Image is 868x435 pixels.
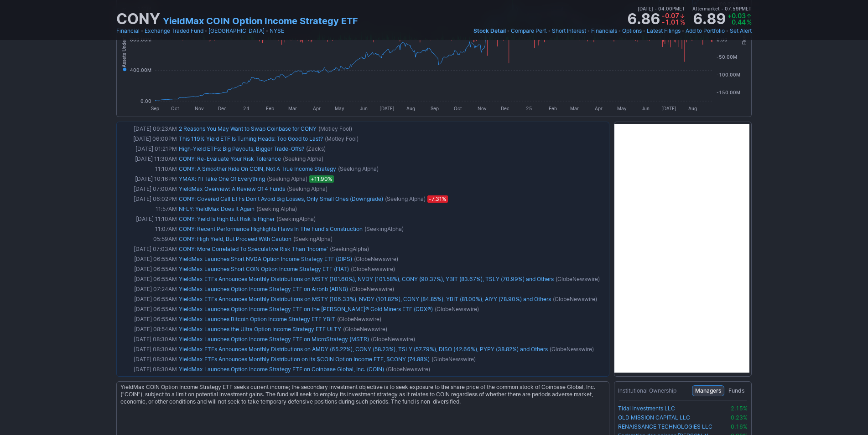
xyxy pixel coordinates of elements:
tspan: May [617,106,627,111]
span: (GlobeNewswire) [431,355,476,364]
span: (GlobeNewswire) [371,335,415,344]
td: [DATE] 07:03AM [119,244,178,254]
a: Exchange Traded Fund [145,26,203,36]
td: [DATE] 06:02PM [119,194,178,204]
a: Options [622,26,642,36]
span: • [726,26,729,36]
tspan: -100.00M [717,72,740,77]
span: +0.03 [728,12,746,20]
a: YieldMax Launches Short COIN Option Income Strategy ETF (FIAT) [179,266,349,272]
tspan: 0.00 [140,98,151,104]
span: % [747,18,752,26]
span: (SeekingAlpha) [276,215,316,224]
span: (GlobeNewswire) [337,315,381,324]
span: (Seeking Alpha) [283,154,323,164]
span: Stock Detail [473,27,506,34]
span: 0.44 [732,18,746,26]
span: 2.15% [731,405,748,412]
span: -0.07 [662,12,679,20]
span: • [681,26,685,36]
tspan: Assets Under Management [121,8,127,67]
td: [DATE] 08:30AM [119,354,178,364]
a: CONY: Recent Performance Highlights Flaws In The Fund's Construction [179,225,363,232]
a: Compare Perf. [511,26,547,36]
a: YieldMax Launches Option Income Strategy ETF on Airbnb (ABNB) [179,286,348,292]
td: 11:57AM [119,204,178,214]
td: [DATE] 11:30AM [119,154,178,164]
a: YieldMax ETFs Announces Monthly Distributions on AMDY (65.22%), CONY (58.23%), TSLY (57.79%), DIS... [179,346,548,353]
span: • [507,26,510,36]
a: High-Yield ETFs: Big Payouts, Bigger Trade-Offs? [179,145,304,152]
span: (Motley Fool) [325,134,359,143]
a: CONY: High Yield, But Proceed With Caution [179,235,291,242]
span: (Seeking Alpha) [338,164,379,174]
span: (Zacks) [306,144,326,154]
span: (GlobeNewswire) [556,275,600,284]
a: YieldMax ETFs Announces Monthly Distribution on its $COIN Option Income ETF, $CONY (74.88%) [179,356,430,363]
tspan: Apr [313,106,321,111]
td: [DATE] 09:23AM [119,124,178,134]
tspan: Nov [195,106,204,111]
strong: 6.89 [693,12,726,26]
td: [DATE] 06:55AM [119,314,178,324]
a: RENAISSANCE TECHNOLOGIES LLC [618,423,715,430]
span: Compare Perf. [511,27,547,34]
td: [DATE] 07:24AM [119,284,178,294]
tspan: Apr [595,106,603,111]
span: % [680,18,685,26]
td: [DATE] 06:55AM [119,294,178,304]
span: Managers [695,386,721,395]
tspan: 0.00 [717,37,728,42]
a: YieldMax ETFs Announces Monthly Distributions on MSTY (101.60%), NVDY (101.58%), CONY (90.37%), Y... [179,276,554,282]
span: Funds [728,386,744,395]
td: [DATE] 01:21PM [119,144,178,154]
span: • [265,26,269,36]
span: (GlobeNewswire) [350,285,394,294]
a: OLD MISSION CAPITAL LLC [618,414,715,421]
span: (SeekingAlpha) [293,235,333,244]
td: [DATE] 06:00PM [119,134,178,144]
td: [DATE] 08:30AM [119,344,178,354]
tspan: [DATE] [661,106,676,111]
button: Managers [692,385,724,396]
a: [GEOGRAPHIC_DATA] [208,26,265,36]
td: 11:10AM [119,164,178,174]
tspan: -150.00M [717,90,740,95]
tspan: -50.00M [717,54,737,60]
a: Financial [116,26,140,36]
span: • [643,26,646,36]
td: 11:07AM [119,224,178,234]
tspan: Feb [266,106,274,111]
a: Stock Detail [473,26,506,36]
span: (Seeking Alpha) [256,205,297,214]
a: CONY: Yield Is High But Risk Is Higher [179,215,275,222]
tspan: Sep [431,106,439,111]
span: [DATE] 04:00PM ET [638,5,685,13]
a: YMAX: I'll Take One Of Everything [179,175,265,182]
a: YieldMax COIN Option Income Strategy ETF [163,15,358,27]
a: NFLY: YieldMax Does It Again [179,205,255,212]
strong: 6.86 [627,12,660,26]
a: Add to Portfolio [686,26,725,36]
a: NYSE [270,26,284,36]
a: CONY: A Smoother Ride On COIN, Not A True Income Strategy [179,165,336,172]
span: (Seeking Alpha) [287,184,327,194]
a: 2 Reasons You May Want to Swap Coinbase for CONY [179,125,317,132]
a: YieldMax Overview: A Review Of 4 Funds [179,185,285,192]
span: (GlobeNewswire) [354,255,398,264]
span: -7.31% [427,195,448,203]
a: YieldMax Launches Option Income Strategy ETF on the [PERSON_NAME]® Gold Miners ETF (GDX®) [179,306,433,312]
td: [DATE] 06:55AM [119,254,178,264]
td: [DATE] 06:55AM [119,264,178,274]
span: Aftermarket 07:59PM ET [692,5,752,13]
tspan: Mar [570,106,579,111]
a: CONY: Re-Evaluate Your Risk Tolerance [179,155,281,162]
span: Latest Filings [647,27,681,34]
span: (GlobeNewswire) [351,265,395,274]
tspan: ● [121,67,127,72]
td: [DATE] 07:00AM [119,184,178,194]
span: (GlobeNewswire) [550,345,594,354]
tspan: Flow [741,35,747,45]
tspan: Jun [360,106,368,111]
span: 0.16% [731,423,748,430]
